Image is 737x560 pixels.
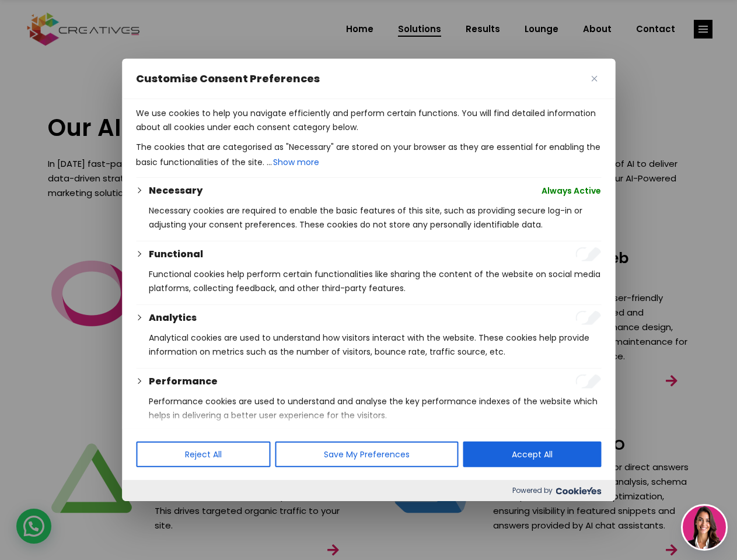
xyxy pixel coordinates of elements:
[149,204,601,232] p: Necessary cookies are required to enable the basic features of this site, such as providing secur...
[136,442,270,467] button: Reject All
[683,506,726,549] img: agent
[149,184,202,198] button: Necessary
[136,72,320,86] span: Customise Consent Preferences
[587,72,601,86] button: Close
[575,374,601,388] input: Enable Performance
[136,140,601,170] p: The cookies that are categorised as "Necessary" are stored on your browser as they are essential ...
[149,247,203,261] button: Functional
[149,374,218,388] button: Performance
[149,394,601,422] p: Performance cookies are used to understand and analyse the key performance indexes of the website...
[272,154,320,170] button: Show more
[575,311,601,325] input: Enable Analytics
[575,247,601,261] input: Enable Functional
[149,267,601,295] p: Functional cookies help perform certain functionalities like sharing the content of the website o...
[149,311,197,325] button: Analytics
[542,184,601,198] span: Always Active
[149,331,601,359] p: Analytical cookies are used to understand how visitors interact with the website. These cookies h...
[122,59,615,501] div: Customise Consent Preferences
[591,76,597,82] img: Close
[556,487,601,495] img: Cookieyes logo
[275,442,458,467] button: Save My Preferences
[136,106,601,134] p: We use cookies to help you navigate efficiently and perform certain functions. You will find deta...
[463,442,601,467] button: Accept All
[122,480,615,501] div: Powered by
